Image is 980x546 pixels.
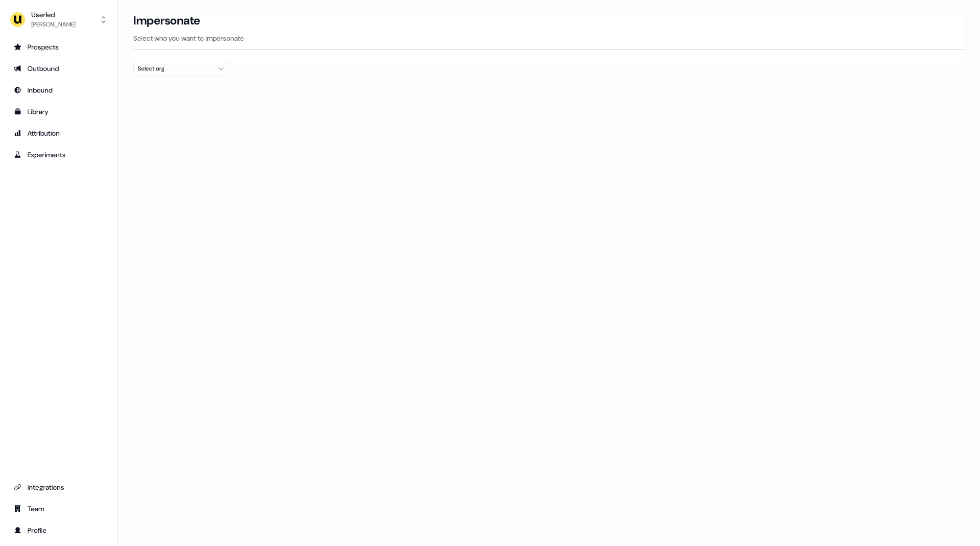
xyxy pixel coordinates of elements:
[133,62,231,75] button: Select org
[8,8,109,31] button: Userled[PERSON_NAME]
[8,147,109,163] a: Go to experiments
[138,64,211,73] div: Select org
[133,33,964,43] p: Select who you want to impersonate
[14,42,103,52] div: Prospects
[31,10,75,20] div: Userled
[14,525,103,535] div: Profile
[14,482,103,492] div: Integrations
[14,504,103,514] div: Team
[8,125,109,141] a: Go to attribution
[31,20,75,29] div: [PERSON_NAME]
[14,107,103,117] div: Library
[14,150,103,160] div: Experiments
[14,128,103,138] div: Attribution
[8,522,109,538] a: Go to profile
[133,13,200,28] h3: Impersonate
[8,501,109,517] a: Go to team
[14,64,103,73] div: Outbound
[8,82,109,98] a: Go to Inbound
[14,85,103,95] div: Inbound
[8,39,109,55] a: Go to prospects
[8,61,109,76] a: Go to outbound experience
[8,479,109,495] a: Go to integrations
[8,104,109,119] a: Go to templates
